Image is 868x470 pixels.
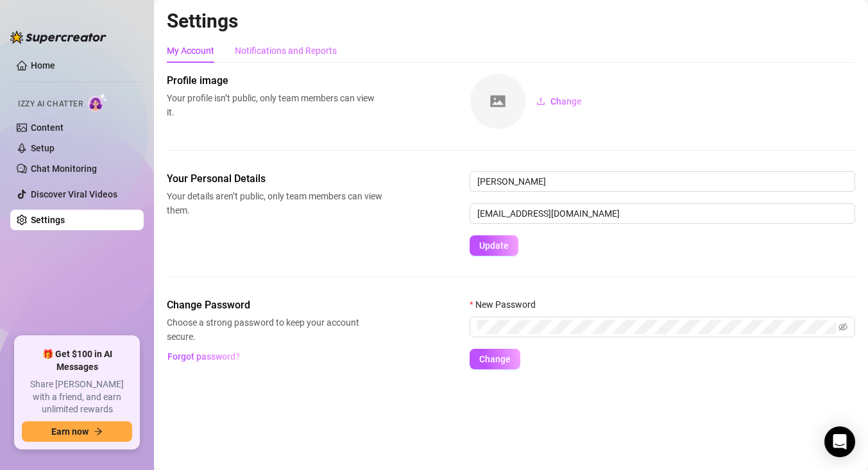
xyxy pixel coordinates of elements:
[838,323,847,332] span: eye-invisible
[167,315,382,344] span: Choose a strong password to keep your account secure.
[31,164,97,174] a: Chat Monitoring
[18,98,83,110] span: Izzy AI Chatter
[167,346,240,367] button: Forgot password?
[94,427,103,436] span: arrow-right
[31,189,117,199] a: Discover Viral Videos
[479,240,509,251] span: Update
[31,215,65,225] a: Settings
[470,349,520,369] button: Change
[470,235,518,256] button: Update
[31,60,55,71] a: Home
[470,203,855,224] input: Enter new email
[536,97,545,106] span: upload
[31,143,55,153] a: Setup
[167,171,382,187] span: Your Personal Details
[167,9,855,33] h2: Settings
[167,189,382,217] span: Your details aren’t public, only team members can view them.
[22,348,132,373] span: 🎁 Get $100 in AI Messages
[10,31,106,44] img: logo-BBDzfeDw.svg
[470,298,544,312] label: New Password
[824,426,855,457] div: Open Intercom Messenger
[550,96,582,106] span: Change
[477,320,836,334] input: New Password
[22,378,132,416] span: Share [PERSON_NAME] with a friend, and earn unlimited rewards
[167,73,382,88] span: Profile image
[167,91,382,119] span: Your profile isn’t public, only team members can view it.
[479,354,511,364] span: Change
[88,93,108,112] img: AI Chatter
[526,91,592,112] button: Change
[51,426,89,437] span: Earn now
[470,171,855,192] input: Enter name
[235,44,337,58] div: Notifications and Reports
[470,74,525,129] img: square-placeholder.png
[22,421,132,442] button: Earn nowarrow-right
[31,122,64,133] a: Content
[167,298,382,313] span: Change Password
[167,44,214,58] div: My Account
[167,351,240,362] span: Forgot password?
